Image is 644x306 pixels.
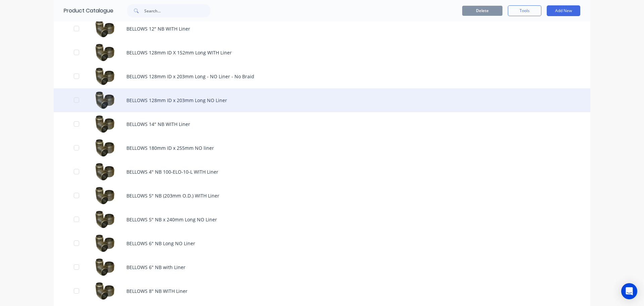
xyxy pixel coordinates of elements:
[54,184,590,208] div: BELLOWS 5" NB (203mm O.D.) WITH LinerBELLOWS 5" NB (203mm O.D.) WITH Liner
[54,208,590,231] div: BELLOWS 5" NB x 240mm Long NO LinerBELLOWS 5" NB x 240mm Long NO Liner
[144,4,211,17] input: Search...
[54,231,590,255] div: BELLOWS 6" NB Long NO LinerBELLOWS 6" NB Long NO Liner
[54,41,590,64] div: BELLOWS 128mm ID X 152mm Long WITH LinerBELLOWS 128mm ID X 152mm Long WITH Liner
[54,136,590,160] div: BELLOWS 180mm ID x 255mm NO linerBELLOWS 180mm ID x 255mm NO liner
[54,255,590,279] div: BELLOWS 6" NB with LinerBELLOWS 6" NB with Liner
[54,88,590,112] div: BELLOWS 128mm ID x 203mm Long NO LinerBELLOWS 128mm ID x 203mm Long NO Liner
[508,5,541,16] button: Tools
[621,283,637,299] div: Open Intercom Messenger
[54,64,590,88] div: BELLOWS 128mm ID x 203mm Long - NO Liner - No BraidBELLOWS 128mm ID x 203mm Long - NO Liner - No ...
[547,5,580,16] button: Add New
[54,279,590,303] div: BELLOWS 8" NB WITH LinerBELLOWS 8" NB WITH Liner
[54,17,590,41] div: BELLOWS 12" NB WITH LinerBELLOWS 12" NB WITH Liner
[462,6,502,16] button: Delete
[54,160,590,184] div: BELLOWS 4" NB 100-ELO-10-L WITH LinerBELLOWS 4" NB 100-ELO-10-L WITH Liner
[54,112,590,136] div: BELLOWS 14" NB WITH LinerBELLOWS 14" NB WITH Liner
